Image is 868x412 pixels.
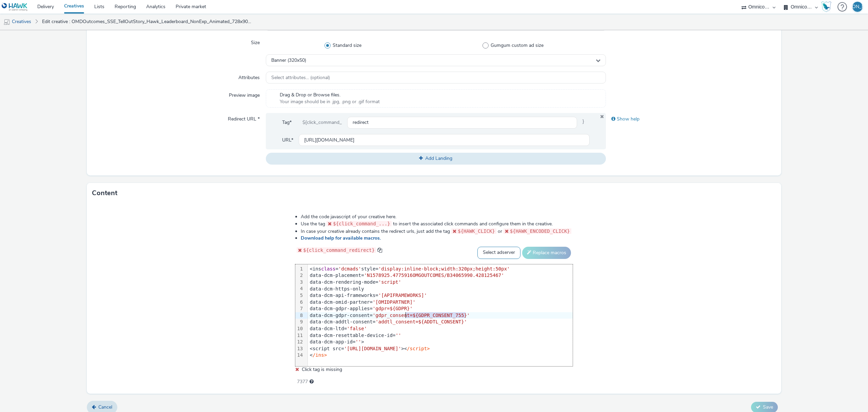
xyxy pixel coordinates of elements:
span: 'dcmads' [338,266,361,271]
h3: Content [92,188,117,198]
div: data-dcm-omid-partner= [308,299,573,306]
div: data-dcm-ltd= [308,325,573,332]
div: 4 [295,285,304,292]
div: <ins = style= [308,266,573,273]
div: ${click_command_ [297,116,347,129]
div: 9 [295,319,304,325]
label: Attributes [236,72,262,81]
span: Click tag is missing [302,366,342,373]
div: 11 [295,332,304,339]
li: Use the tag to insert the associated click commands and configure them in the creative. [301,220,573,227]
button: Add Landing [266,153,606,164]
label: Preview image [226,89,262,99]
div: 2 [295,272,304,279]
div: 12 [295,339,304,345]
span: Drag & Drop or Browse files. [280,92,380,98]
div: Show help [606,113,776,125]
div: data-dcm-placement= [308,272,573,279]
span: '[URL][DOMAIN_NAME]' [344,346,401,351]
img: mobile [3,19,10,25]
div: data-dcm-api-frameworks= [308,292,573,299]
span: 'addtl_consent=${ADDTL_CONSENT}' [375,319,467,324]
div: data-dcm-addtl-consent= [308,319,573,325]
input: url... [299,134,590,146]
label: Size [248,37,262,46]
span: copy to clipboard [377,248,382,252]
div: 14 [295,352,304,359]
span: ${click_command_...} [333,221,390,226]
div: data-dcm-https-only [308,286,573,293]
span: /ins> [313,352,327,358]
span: '' [395,333,401,338]
div: data-dcm-resettable-device-id= [308,332,573,339]
label: Redirect URL * [225,113,262,123]
div: 8 [295,312,304,319]
span: 'N1578925.4775916OMGOUTCOMES/B34065990.428125467' [364,273,504,278]
div: data-dcm-app-id= > [308,339,573,345]
a: Download help for available macros. [301,235,383,241]
span: ${HAWK_ENCODED_CLICK} [510,228,570,234]
a: Edit creative : OMDOutcomes_SSE_TellOutStory_Hawk_Leaderboard_NonExp_Animated_728x90_0_Standard_2... [39,14,256,30]
span: '[APIFRAMEWORKS]' [378,293,427,298]
span: Your image should be in .jpg, .png or .gif format [280,98,380,105]
span: '' [355,339,361,344]
span: Cancel [98,404,112,410]
img: undefined Logo [2,3,28,11]
span: Gumgum custom ad size [491,42,544,49]
span: Select attributes... (optional) [271,75,330,81]
div: data-dcm-gdpr-consent= [308,312,573,319]
li: In case your creative already contains the redirect urls, just add the tag or [301,228,573,235]
img: Hawk Academy [821,1,831,12]
div: < [308,352,573,359]
span: '[OMIDPARTNER]' [373,299,415,305]
a: Hawk Academy [821,1,834,12]
div: 7 [295,305,304,312]
span: } [577,116,590,129]
div: 13 [295,345,304,352]
span: 'false' [347,326,367,331]
span: 'gdpr_consent=${GDPR_CONSENT_755}' [373,313,470,318]
button: Replace macros [522,247,571,259]
div: data-dcm-gdpr-applies= [308,305,573,312]
span: 7377 [297,378,308,385]
div: 10 [295,325,304,332]
div: 1 [295,266,304,273]
span: ${HAWK_CLICK} [458,228,495,234]
span: Add Landing [425,155,452,162]
div: 6 [295,299,304,306]
span: Banner (320x50) [271,58,306,63]
span: ${click_command_redirect} [303,247,375,253]
span: class [321,266,335,271]
span: Save [763,404,773,410]
span: 'gdpr=${GDPR}' [373,306,413,311]
span: 'display:inline-block;width:320px;height:50px' [378,266,510,271]
li: Add the code javascript of your creative here. [301,213,573,220]
span: /script> [407,346,430,351]
span: Standard size [333,42,361,49]
div: 3 [295,279,304,286]
div: 5 [295,292,304,299]
div: <script src= >< [308,345,573,352]
span: 'script' [378,279,401,285]
div: Maximum recommended length: 3000 characters. [310,378,314,385]
div: data-dcm-rendering-mode= [308,279,573,286]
